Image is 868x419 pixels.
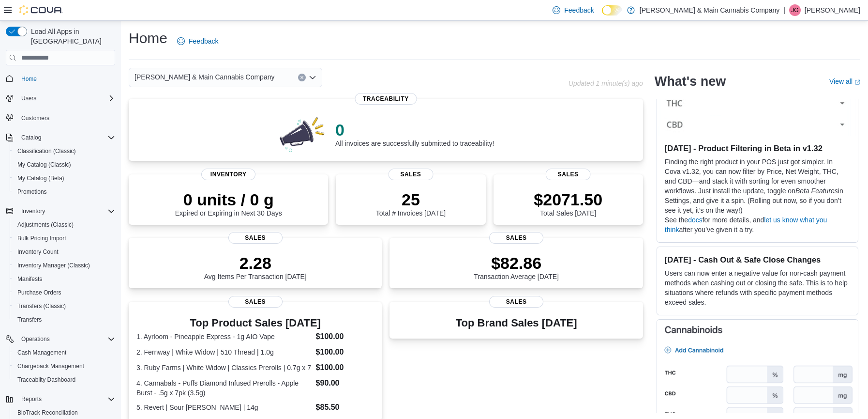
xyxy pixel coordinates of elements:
span: My Catalog (Classic) [17,161,71,169]
a: docs [688,216,703,224]
span: Operations [17,333,115,345]
span: JG [791,4,798,16]
span: [PERSON_NAME] & Main Cannabis Company [135,71,274,83]
dd: $100.00 [316,362,374,373]
a: Traceabilty Dashboard [14,374,79,386]
button: Open list of options [309,74,316,81]
button: Reports [17,393,45,405]
button: Reports [2,392,119,406]
svg: External link [854,79,860,85]
span: Customers [21,114,49,122]
dt: 1. Ayrloom - Pineapple Express - 1g AIO Vape [136,332,312,341]
a: My Catalog (Beta) [14,172,68,184]
dd: $85.50 [316,402,374,413]
button: Catalog [2,131,119,144]
button: Operations [17,333,54,345]
span: Users [17,93,115,104]
p: $2071.50 [534,190,602,209]
span: Traceability [355,93,417,105]
span: Cash Management [17,349,66,357]
a: Customers [17,112,53,124]
div: Transaction Average [DATE] [474,253,559,280]
a: Adjustments (Classic) [14,219,77,231]
h3: Top Brand Sales [DATE] [456,317,577,329]
a: Transfers (Classic) [14,300,70,312]
span: Reports [21,395,42,403]
span: Inventory Manager (Classic) [14,260,115,271]
span: Sales [389,169,434,180]
span: Inventory [21,207,45,215]
button: Transfers (Classic) [10,299,119,313]
a: Bulk Pricing Import [14,233,70,244]
p: 25 [376,190,446,209]
p: 0 units / 0 g [175,190,282,209]
p: Finding the right product in your POS just got simpler. In Cova v1.32, you can now filter by Pric... [665,157,850,215]
button: Cash Management [10,346,119,359]
a: Manifests [14,273,46,285]
button: Inventory [2,204,119,218]
img: Cova [19,5,63,15]
span: Inventory [17,205,115,217]
a: Feedback [173,31,222,51]
button: Promotions [10,185,119,199]
p: | [783,4,785,16]
button: Users [17,93,40,104]
dt: 4. Cannabals - Puffs Diamond Infused Prerolls - Apple Burst - .5g x 7pk (3.5g) [136,378,312,398]
em: Beta Features [795,187,838,195]
span: Customers [17,112,115,124]
a: BioTrack Reconciliation [14,407,82,419]
span: Adjustments (Classic) [17,221,74,229]
span: Reports [17,393,115,405]
p: [PERSON_NAME] & Main Cannabis Company [640,4,779,16]
div: Expired or Expiring in Next 30 Days [175,190,282,217]
span: Transfers [17,316,42,324]
span: Transfers (Classic) [14,300,115,312]
h2: What's new [655,74,726,89]
a: View allExternal link [829,78,860,85]
span: Chargeback Management [14,360,115,372]
span: Inventory Count [14,246,115,258]
button: Home [2,71,119,85]
span: Sales [489,296,543,308]
button: Purchase Orders [10,286,119,299]
span: Home [17,72,115,84]
span: Classification (Classic) [17,147,76,155]
span: Purchase Orders [14,287,115,298]
a: Feedback [549,0,598,20]
span: Sales [228,296,283,308]
button: Inventory [17,205,49,217]
button: Operations [2,332,119,346]
span: Inventory [201,169,255,180]
span: Catalog [21,134,41,141]
span: BioTrack Reconciliation [14,407,115,419]
button: Traceabilty Dashboard [10,373,119,387]
a: Home [17,73,41,85]
a: Cash Management [14,347,70,358]
a: Transfers [14,314,45,326]
h3: [DATE] - Cash Out & Safe Close Changes [665,255,850,264]
span: Cash Management [14,347,115,358]
button: Inventory Manager (Classic) [10,259,119,272]
p: See the for more details, and after you’ve given it a try. [665,215,850,234]
a: Promotions [14,186,51,198]
span: Inventory Count [17,248,59,256]
button: Transfers [10,313,119,326]
dt: 3. Ruby Farms | White Widow | Classics Prerolls | 0.7g x 7 [136,363,312,372]
div: Total # Invoices [DATE] [376,190,446,217]
span: Sales [228,232,283,244]
span: Catalog [17,132,115,143]
a: let us know what you think [665,216,827,233]
div: Avg Items Per Transaction [DATE] [204,253,307,280]
dd: $90.00 [316,377,374,389]
dd: $100.00 [316,346,374,358]
p: $82.86 [474,253,559,273]
span: My Catalog (Classic) [14,159,115,171]
span: My Catalog (Beta) [14,172,115,184]
span: Load All Apps in [GEOGRAPHIC_DATA] [27,27,115,46]
dd: $100.00 [316,331,374,342]
p: Users can now enter a negative value for non-cash payment methods when cashing out or closing the... [665,268,850,307]
a: Inventory Manager (Classic) [14,260,94,271]
h1: Home [129,29,167,48]
button: My Catalog (Classic) [10,158,119,171]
